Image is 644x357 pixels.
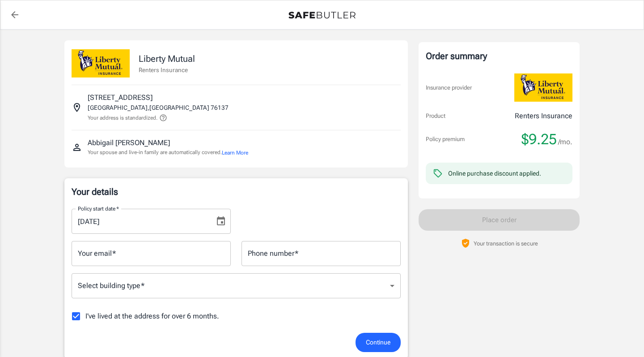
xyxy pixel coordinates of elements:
[78,205,119,212] label: Policy start date
[6,6,24,24] a: back to quotes
[88,92,153,103] p: [STREET_ADDRESS]
[558,136,572,148] span: /mo.
[426,135,465,144] p: Policy premium
[88,138,170,148] p: Abbigail [PERSON_NAME]
[521,130,557,148] span: $9.25
[72,241,231,266] input: Enter email
[366,337,390,348] span: Continue
[212,212,230,230] button: Choose date, selected date is Aug 31, 2025
[88,114,157,122] p: Your address is standardized.
[139,65,195,74] p: Renters Insurance
[88,103,229,112] p: [GEOGRAPHIC_DATA] , [GEOGRAPHIC_DATA] 76137
[288,12,356,19] img: Back to quotes
[514,73,572,102] img: Liberty Mutual
[72,102,82,113] svg: Insured address
[426,112,445,120] p: Product
[139,52,195,65] p: Liberty Mutual
[88,148,248,157] p: Your spouse and live-in family are automatically covered.
[426,49,572,63] div: Order summary
[474,239,538,248] p: Your transaction is secure
[72,185,401,198] p: Your details
[515,111,572,121] p: Renters Insurance
[72,209,208,234] input: MM/DD/YYYY
[222,149,248,157] button: Learn More
[72,142,82,153] svg: Insured person
[72,49,130,77] img: Liberty Mutual
[241,241,401,266] input: Enter number
[426,83,472,92] p: Insurance provider
[356,333,401,352] button: Continue
[448,169,541,178] div: Online purchase discount applied.
[85,311,219,322] span: I've lived at the address for over 6 months.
